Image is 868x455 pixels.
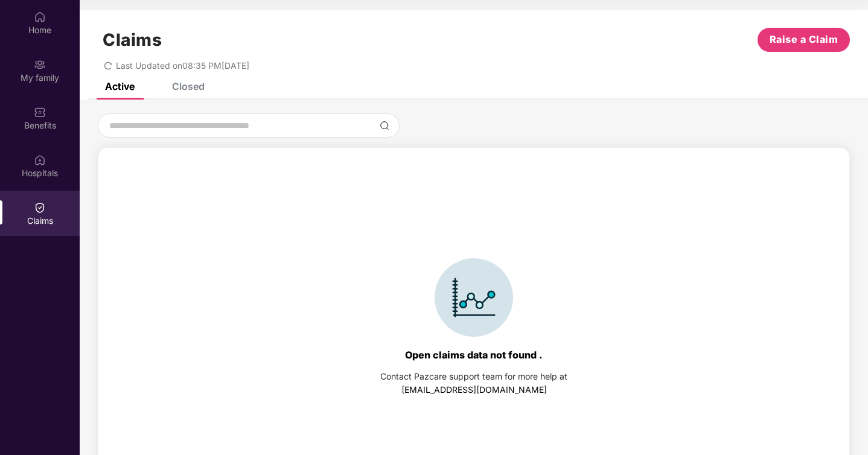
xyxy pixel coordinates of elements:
[34,106,46,118] img: svg+xml;base64,PHN2ZyBpZD0iQmVuZWZpdHMiIHhtbG5zPSJodHRwOi8vd3d3LnczLm9yZy8yMDAwL3N2ZyIgd2lkdGg9Ij...
[34,59,46,71] img: svg+xml;base64,PHN2ZyB3aWR0aD0iMjAiIGhlaWdodD0iMjAiIHZpZXdCb3g9IjAgMCAyMCAyMCIgZmlsbD0ibm9uZSIgeG...
[34,154,46,166] img: svg+xml;base64,PHN2ZyBpZD0iSG9zcGl0YWxzIiB4bWxucz0iaHR0cDovL3d3dy53My5vcmcvMjAwMC9zdmciIHdpZHRoPS...
[435,258,513,337] img: svg+xml;base64,PHN2ZyBpZD0iSWNvbl9DbGFpbSIgZGF0YS1uYW1lPSJJY29uIENsYWltIiB4bWxucz0iaHR0cDovL3d3dy...
[405,349,543,361] div: Open claims data not found .
[116,60,249,71] span: Last Updated on 08:35 PM[DATE]
[34,202,46,214] img: svg+xml;base64,PHN2ZyBpZD0iQ2xhaW0iIHhtbG5zPSJodHRwOi8vd3d3LnczLm9yZy8yMDAwL3N2ZyIgd2lkdGg9IjIwIi...
[104,60,112,71] span: redo
[380,121,389,130] img: svg+xml;base64,PHN2ZyBpZD0iU2VhcmNoLTMyeDMyIiB4bWxucz0iaHR0cDovL3d3dy53My5vcmcvMjAwMC9zdmciIHdpZH...
[770,32,838,47] span: Raise a Claim
[758,28,850,52] button: Raise a Claim
[380,370,567,383] div: Contact Pazcare support team for more help at
[172,80,205,92] div: Closed
[103,30,162,50] h1: Claims
[34,11,46,23] img: svg+xml;base64,PHN2ZyBpZD0iSG9tZSIgeG1sbnM9Imh0dHA6Ly93d3cudzMub3JnLzIwMDAvc3ZnIiB3aWR0aD0iMjAiIG...
[401,384,547,395] a: [EMAIL_ADDRESS][DOMAIN_NAME]
[105,80,135,92] div: Active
